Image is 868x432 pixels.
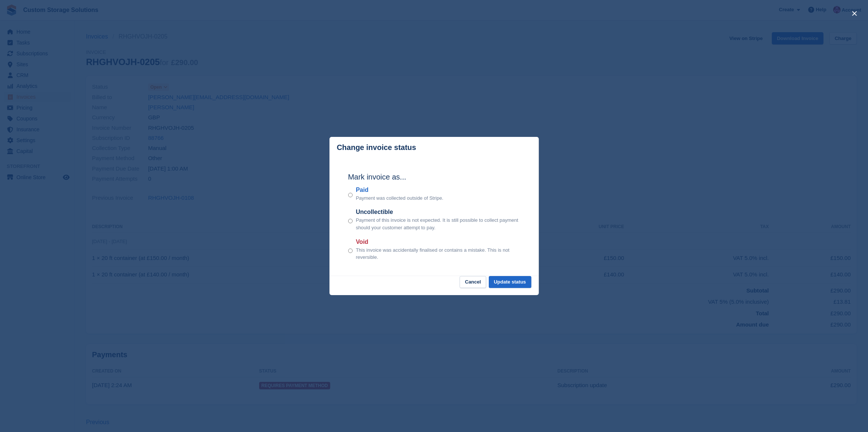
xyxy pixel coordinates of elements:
h2: Mark invoice as... [348,171,520,183]
label: Paid [356,186,443,194]
p: Payment was collected outside of Stripe. [356,194,443,202]
button: Cancel [460,276,486,288]
button: close [849,7,861,19]
button: Update status [489,276,531,288]
label: Uncollectible [356,208,520,217]
p: Payment of this invoice is not expected. It is still possible to collect payment should your cust... [356,217,520,231]
label: Void [356,238,520,246]
p: This invoice was accidentally finalised or contains a mistake. This is not reversible. [356,246,520,261]
p: Change invoice status [337,143,416,152]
